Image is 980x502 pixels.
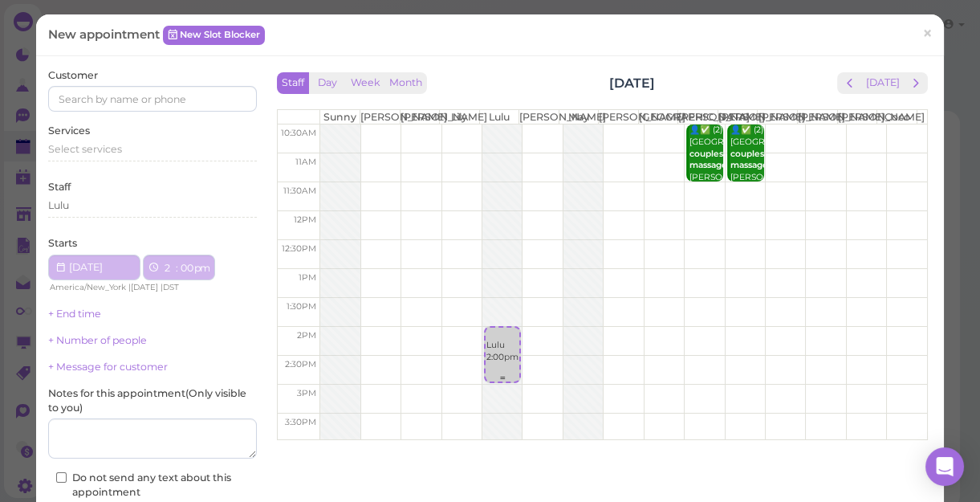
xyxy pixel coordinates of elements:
[860,72,904,94] button: [DATE]
[294,214,316,225] span: 12pm
[718,110,758,124] th: [PERSON_NAME]
[287,301,316,312] span: 1:30pm
[285,417,316,427] span: 3:30pm
[281,128,316,138] span: 10:30am
[48,180,71,194] label: Staff
[48,27,163,42] span: New appointment
[320,110,360,124] th: Sunny
[163,26,265,45] a: New Slot Blocker
[297,388,316,398] span: 3pm
[56,471,249,500] label: Do not send any text about this appointment
[519,110,559,124] th: [PERSON_NAME]
[346,72,385,94] button: Week
[730,124,764,231] div: 👤✅ (2) [GEOGRAPHIC_DATA] [PERSON_NAME]|[PERSON_NAME] 10:30am - 11:30am
[282,243,316,254] span: 12:30pm
[903,72,928,94] button: next
[48,361,168,373] a: + Message for customer
[877,110,917,124] th: Coco
[48,143,122,155] span: Select services
[277,72,309,94] button: Staff
[295,157,316,167] span: 11am
[56,472,67,483] input: Do not send any text about this appointment
[48,386,257,415] label: Notes for this appointment ( Only visible to you )
[384,72,427,94] button: Month
[837,110,877,124] th: [PERSON_NAME]
[131,282,158,292] span: [DATE]
[48,86,257,112] input: Search by name or phone
[559,110,599,124] th: May
[48,334,147,346] a: + Number of people
[758,110,798,124] th: [PERSON_NAME]
[297,330,316,341] span: 2pm
[479,110,519,124] th: Lulu
[48,308,101,320] a: + End time
[48,280,227,295] div: | |
[299,272,316,283] span: 1pm
[48,124,90,138] label: Services
[689,124,723,231] div: 👤✅ (2) [GEOGRAPHIC_DATA] [PERSON_NAME]|[PERSON_NAME] 10:30am - 11:30am
[922,22,933,44] span: ×
[163,282,179,292] span: DST
[48,198,69,213] div: Lulu
[360,110,401,124] th: [PERSON_NAME]
[609,74,655,92] h2: [DATE]
[638,110,678,124] th: [GEOGRAPHIC_DATA]
[689,149,727,171] b: couples massage
[50,282,126,292] span: America/New_York
[925,447,964,486] div: Open Intercom Messenger
[400,110,440,124] th: [PERSON_NAME]
[48,236,77,251] label: Starts
[440,110,480,124] th: Lily
[486,328,519,363] div: Lulu 2:00pm
[730,149,768,171] b: couples massage
[837,72,862,94] button: prev
[283,186,316,196] span: 11:30am
[678,110,718,124] th: [PERSON_NAME]
[798,110,838,124] th: [PERSON_NAME]
[285,359,316,369] span: 2:30pm
[48,68,98,83] label: Customer
[599,110,639,124] th: [PERSON_NAME]
[308,72,347,94] button: Day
